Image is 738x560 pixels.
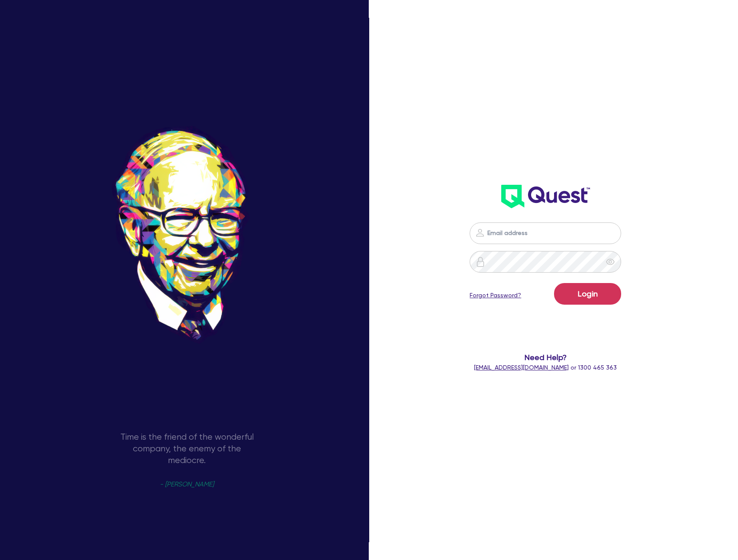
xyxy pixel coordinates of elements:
[470,291,521,300] a: Forgot Password?
[160,481,214,488] span: - [PERSON_NAME]
[554,283,621,305] button: Login
[474,364,617,371] span: or 1300 465 363
[475,257,486,267] img: icon-password
[475,228,485,238] img: icon-password
[606,257,615,266] span: eye
[501,185,590,208] img: wH2k97JdezQIQAAAABJRU5ErkJggg==
[470,222,621,244] input: Email address
[474,364,569,371] a: [EMAIL_ADDRESS][DOMAIN_NAME]
[448,351,643,363] span: Need Help?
